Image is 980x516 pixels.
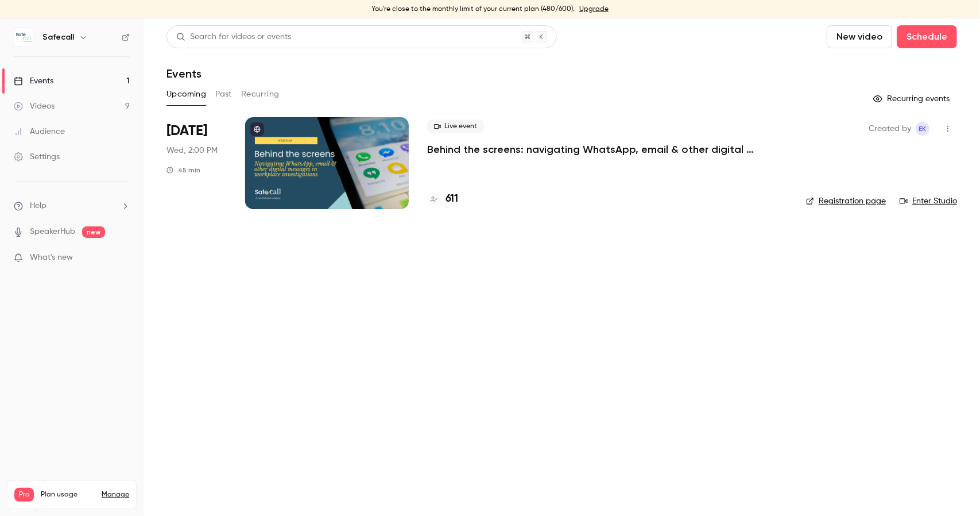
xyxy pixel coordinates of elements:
[446,191,458,207] h4: 611
[116,253,130,263] iframe: Noticeable Trigger
[41,490,95,499] span: Plan usage
[14,151,60,163] div: Settings
[14,28,33,47] img: Safecall
[30,200,47,212] span: Help
[166,122,207,140] span: [DATE]
[14,126,65,137] div: Audience
[869,122,911,136] span: Created by
[102,490,129,499] a: Manage
[14,488,34,502] span: Pro
[14,75,53,87] div: Events
[14,101,55,112] div: Videos
[806,195,886,207] a: Registration page
[166,145,218,156] span: Wed, 2:00 PM
[166,117,227,209] div: Oct 8 Wed, 2:00 PM (Europe/London)
[14,200,130,212] li: help-dropdown-opener
[868,90,957,108] button: Recurring events
[900,195,957,207] a: Enter Studio
[42,32,74,43] h6: Safecall
[427,143,772,156] a: Behind the screens: navigating WhatsApp, email & other digital messages in workplace investigations
[897,25,957,48] button: Schedule
[82,226,105,238] span: new
[827,25,892,48] button: New video
[241,85,280,103] button: Recurring
[166,85,206,103] button: Upcoming
[916,122,929,136] span: Emma` Koster
[30,252,73,264] span: What's new
[30,226,75,238] a: SpeakerHub
[166,165,200,175] div: 45 min
[427,120,484,133] span: Live event
[215,85,232,103] button: Past
[176,31,291,43] div: Search for videos or events
[919,122,927,136] span: EK
[166,67,202,80] h1: Events
[579,5,609,14] a: Upgrade
[427,191,458,207] a: 611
